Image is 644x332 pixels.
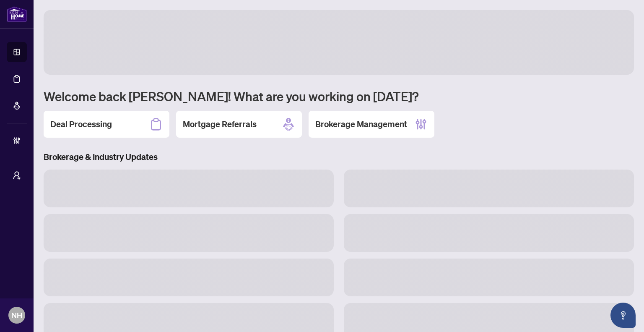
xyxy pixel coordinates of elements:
[183,118,257,130] h2: Mortgage Referrals
[7,6,27,22] img: logo
[44,88,634,104] h1: Welcome back [PERSON_NAME]! What are you working on [DATE]?
[610,303,636,328] button: Open asap
[44,151,634,163] h3: Brokerage & Industry Updates
[11,309,22,321] span: NH
[315,118,407,130] h2: Brokerage Management
[13,171,21,180] span: user-switch
[50,118,112,130] h2: Deal Processing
